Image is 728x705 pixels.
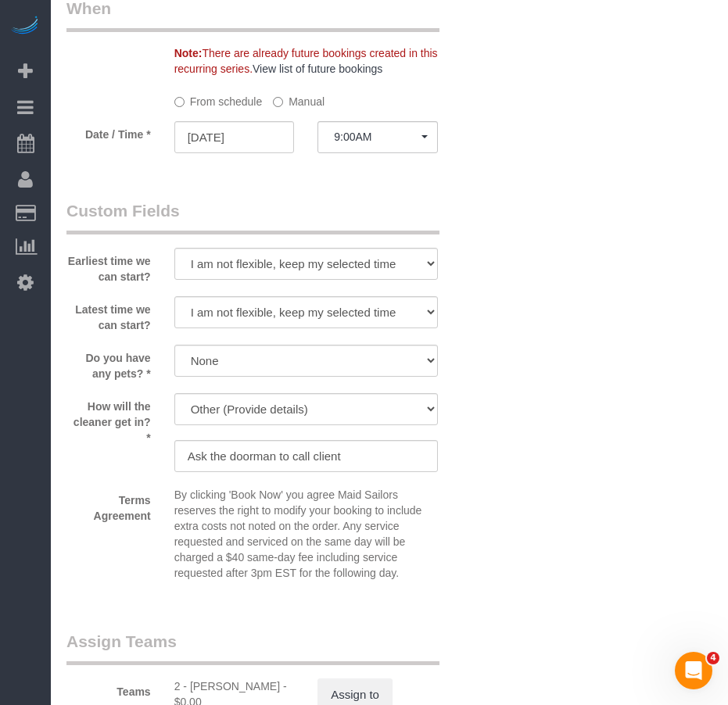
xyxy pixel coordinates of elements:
label: Latest time we can start? [55,296,163,333]
button: 9:00AM [317,121,438,153]
label: Terms Agreement [55,487,163,524]
span: 4 [707,652,719,664]
label: Teams [55,678,163,700]
label: Do you have any pets? * [55,345,163,381]
input: MM/DD/YYYY [174,121,295,153]
input: Manual [273,97,283,107]
div: There are already future bookings created in this recurring series. [163,45,486,77]
iframe: Intercom live chat [675,652,712,689]
legend: Custom Fields [66,199,439,234]
input: From schedule [174,97,185,107]
p: By clicking 'Book Now' you agree Maid Sailors reserves the right to modify your booking to includ... [174,487,438,581]
strong: Note: [174,47,203,59]
label: From schedule [174,88,263,109]
img: Automaid Logo [9,16,41,38]
label: Date / Time * [55,121,163,142]
a: View list of future bookings [253,63,382,75]
label: Manual [273,88,325,109]
span: 9:00AM [334,131,421,143]
label: How will the cleaner get in? * [55,393,163,446]
label: Earliest time we can start? [55,248,163,285]
legend: Assign Teams [66,630,439,665]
